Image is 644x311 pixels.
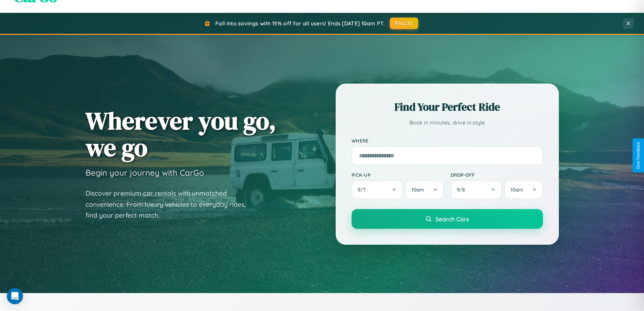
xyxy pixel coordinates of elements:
div: Open Intercom Messenger [7,288,23,304]
label: Where [352,138,543,143]
p: Discover premium car rentals with unmatched convenience. From luxury vehicles to everyday rides, ... [86,188,255,221]
label: Drop-off [451,172,543,178]
span: 9 / 8 [457,186,468,193]
button: 10am [405,180,444,199]
span: 10am [510,186,523,193]
h1: Wherever you go, we go [86,107,276,161]
button: Search Cars [352,209,543,229]
button: 9/7 [352,180,403,199]
label: Pick-up [352,172,444,178]
h2: Find Your Perfect Ride [352,99,543,114]
div: Give Feedback [636,142,641,169]
button: 10am [504,180,543,199]
span: 9 / 7 [358,186,369,193]
h3: Begin your journey with CarGo [86,168,204,178]
button: 9/8 [451,180,502,199]
span: Fall into savings with 15% off for all users! Ends [DATE] 10am PT. [215,20,385,27]
button: FALL15 [390,18,418,29]
p: Book in minutes, drive in style [352,118,543,128]
span: 10am [411,186,424,193]
span: Search Cars [435,215,469,223]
